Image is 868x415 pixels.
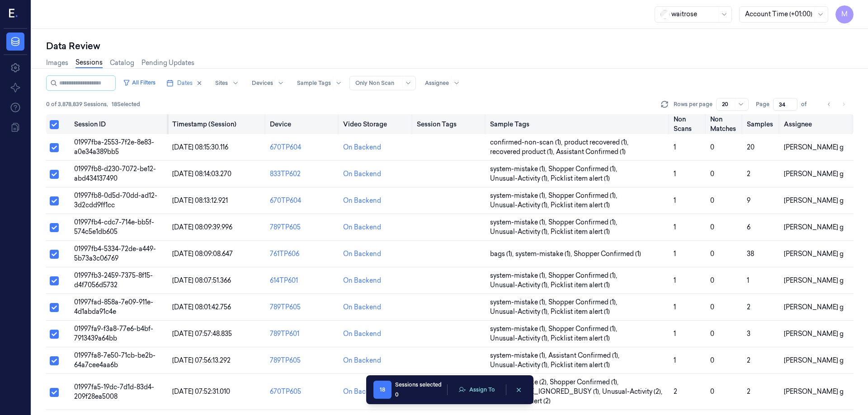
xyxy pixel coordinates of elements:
span: 1 [674,250,676,258]
span: 0 of 3,878,839 Sessions , [46,100,108,108]
span: 01997fb8-d230-7072-be12-abd434137490 [74,165,156,182]
span: system-mistake (1) , [490,191,548,201]
span: 1 [674,303,676,311]
th: Video Storage [340,114,413,134]
a: Catalog [110,58,134,68]
span: 20 [747,143,755,151]
span: 0 [710,330,714,338]
span: 01997fa8-7e50-71cb-be2b-64a7cee4aa6b [74,351,156,369]
button: Select row [50,170,59,179]
span: 1 [674,223,676,231]
span: 0 [710,356,714,364]
span: 01997fba-2553-7f2e-8e83-a0e34a389bb5 [74,138,154,156]
div: On Backend [343,276,381,285]
button: Select row [50,388,59,397]
span: system-mistake (1) , [490,271,548,280]
span: [DATE] 08:07:51.366 [172,276,231,284]
button: Dates [163,76,206,90]
span: system-mistake (1) , [490,298,548,307]
button: Select row [50,303,59,312]
span: system-mistake (1) , [490,351,548,360]
span: [PERSON_NAME] g [784,276,844,284]
span: system-mistake (1) , [490,164,548,174]
div: 789TP605 [270,356,336,365]
span: [DATE] 07:57:48.835 [172,330,232,338]
span: Picklist item alert (1) [551,174,610,183]
span: 18 [373,381,392,399]
span: Shopper Confirmed (1) , [548,298,619,307]
div: 789TP605 [270,223,336,232]
div: On Backend [343,196,381,205]
button: Select all [50,120,59,129]
button: clearSelection [512,382,526,397]
th: Non Scans [670,114,707,134]
span: 0 [710,170,714,178]
div: On Backend [343,387,381,396]
div: 614TP601 [270,276,336,285]
span: bags (1) , [490,249,515,259]
button: Select row [50,250,59,259]
span: 1 [674,330,676,338]
th: Samples [743,114,780,134]
div: 789TP601 [270,329,336,339]
button: All Filters [119,75,159,90]
span: Shopper Confirmed (1) , [548,164,619,174]
span: Unusual-Activity (1) , [490,280,551,290]
span: [PERSON_NAME] g [784,356,844,364]
th: Assignee [780,114,854,134]
a: Images [46,58,68,68]
span: 0 [710,387,714,396]
span: [PERSON_NAME] g [784,143,844,151]
span: Unusual-Activity (1) , [490,227,551,237]
span: [DATE] 08:01:42.756 [172,303,231,311]
nav: pagination [823,98,850,111]
div: Sessions selected [395,381,442,389]
th: Session Tags [413,114,486,134]
span: 2 [674,387,677,396]
th: Non Matches [707,114,743,134]
span: Unusual-Activity (1) , [490,360,551,370]
span: system-mistake (1) , [515,249,574,259]
span: Shopper Confirmed (1) , [550,378,620,387]
span: Unusual-Activity (1) , [490,307,551,317]
span: [DATE] 07:56:13.292 [172,356,231,364]
div: On Backend [343,169,381,179]
div: 833TP602 [270,169,336,179]
span: 9 [747,196,750,205]
div: 670TP604 [270,196,336,205]
span: Unusual-Activity (2) , [602,387,664,396]
div: 670TP605 [270,387,336,396]
span: Unusual-Activity (1) , [490,201,551,210]
span: 0 [710,250,714,258]
button: Assign To [453,383,500,396]
span: system-mistake (1) , [490,324,548,334]
button: Go to previous page [823,98,835,111]
span: 0 [710,143,714,151]
span: Page [756,100,769,108]
span: 6 [747,223,750,231]
span: 1 [674,276,676,284]
th: Timestamp (Session) [169,114,266,134]
span: 1 [747,276,749,284]
span: 01997fb4-5334-72de-a449-5b73a3c06769 [74,245,156,262]
span: 2 [747,170,750,178]
span: 1 [674,170,676,178]
span: Picklist item alert (1) [551,280,610,290]
span: Picklist item alert (1) [551,334,610,343]
div: On Backend [343,356,381,365]
span: Shopper Confirmed (1) , [548,191,619,201]
a: Pending Updates [142,58,194,68]
span: Picklist item alert (1) [551,227,610,237]
span: 3 [747,330,750,338]
span: [PERSON_NAME] g [784,303,844,311]
span: [PERSON_NAME] g [784,387,844,396]
span: system-mistake (1) , [490,218,548,227]
span: 0 [710,196,714,205]
button: Select row [50,356,59,365]
span: 1 [674,356,676,364]
span: confirmed-non-scan (1) , [490,138,564,147]
th: Sample Tags [486,114,670,134]
span: 0 [710,223,714,231]
span: [DATE] 08:14:03.270 [172,170,231,178]
th: Session ID [71,114,168,134]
